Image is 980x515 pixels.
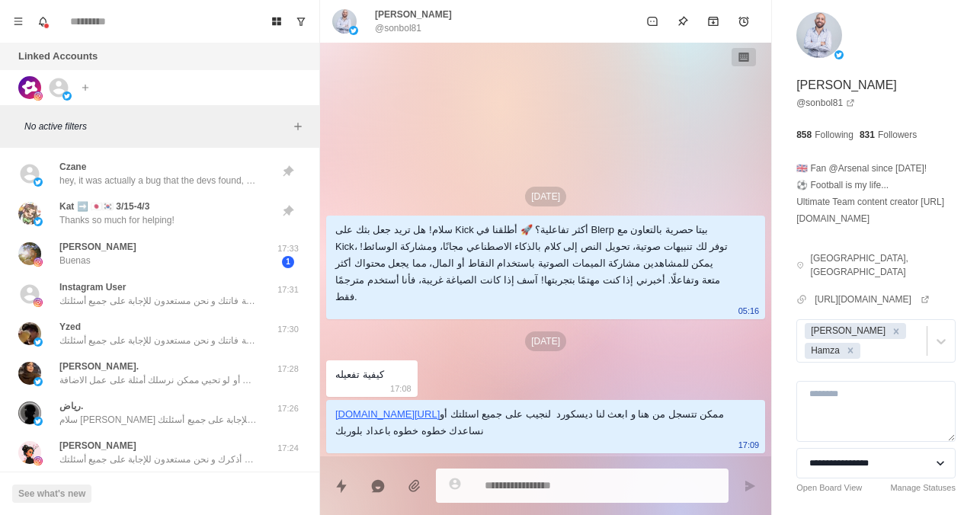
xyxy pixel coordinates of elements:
button: Quick replies [326,471,357,501]
p: 17:09 [738,437,760,453]
img: picture [50,194,67,212]
div: كيفية تفعيله [335,366,384,383]
div: ممكن تتسجل من هنا و ابعث لنا ديسكورد لنجيب على جميع اسئلتك أو نساعدك خطوه خطوه باعداد بلوربك [335,406,732,440]
img: picture [796,12,842,58]
p: No active filters [24,120,289,133]
div: [PERSON_NAME] [806,323,888,339]
p: سلام حبيت أذكرك لو الرسالة سابقة فاتتك و نحن مستعدون للإجابة على جميع أسئلتك [59,294,258,308]
button: Archive [698,6,729,37]
button: Add media [399,471,430,501]
div: سلام! هل تريد جعل بثك على Kick أكثر تفاعلية؟ 🚀 أطلقنا في Blerp بيتا حصرية بالتعاون مع Kick، توفر ... [335,222,732,305]
button: Add filters [289,117,307,136]
img: picture [18,322,41,345]
p: [PERSON_NAME]. [59,360,139,373]
p: [PERSON_NAME] [59,439,136,453]
img: picture [50,139,67,156]
button: Add account [76,78,94,97]
p: 17:08 [390,380,412,397]
a: Manage Statuses [890,481,956,494]
img: picture [18,362,41,385]
p: Yzed [59,320,81,334]
p: Following [815,128,853,142]
p: رياض. [59,399,83,413]
img: picture [18,441,41,464]
img: picture [34,217,43,226]
img: picture [34,456,43,465]
img: picture [34,417,43,426]
img: picture [34,257,43,267]
p: Kat ➡️ 🇯🇵🇰🇷 3/15-4/3 [59,200,149,213]
button: Show unread conversations [289,9,313,34]
p: 17:31 [269,283,307,296]
div: Remove Hamza [842,343,859,359]
button: Reply with AI [363,471,393,501]
a: [URL][DOMAIN_NAME] [815,293,930,306]
img: picture [18,76,41,99]
img: picture [349,26,358,35]
button: Board View [264,9,289,34]
p: Thanks so much for helping! [59,213,175,227]
p: 🇬🇧 Fan @Arsenal since [DATE]! ⚽ Football is my life... Ultimate Team content creator [URL][DOMAIN... [796,160,956,227]
p: Linked Accounts [18,49,98,64]
span: 1 [282,256,294,268]
button: Mark as unread [637,6,668,37]
p: سلام حبيت أذكرك لو الرسالة سابقة فاتتك و نحن مستعدون للإجابة على جميع أسئلتك أو لو تحبي ممكن نرسل... [59,373,258,387]
button: Menu [6,9,30,34]
div: Hamza [806,343,842,359]
button: Add reminder [729,6,759,37]
p: 17:24 [269,442,307,455]
p: @sonbol81 [375,21,421,35]
button: Send message [735,471,765,501]
p: Instagram User [59,280,126,294]
p: 05:16 [738,302,760,319]
p: سلام مشاعل حبيت فقط أذكرك و نحن مستعدون للإجابة على جميع أسئلتك [59,453,258,466]
button: See what's new [12,485,91,503]
img: picture [50,75,67,93]
p: 17:26 [269,402,307,415]
img: picture [50,305,67,323]
p: [PERSON_NAME] [375,8,452,21]
img: picture [834,50,844,59]
button: Notifications [30,9,55,34]
a: @sonbol81 [796,96,855,110]
p: hey, it was actually a bug that the devs found, they had pushed up a short-term fix while they pa... [59,174,258,187]
p: 831 [860,128,875,142]
p: 17:33 [269,242,307,255]
img: picture [34,377,43,386]
div: Remove Jayson [888,323,905,339]
img: picture [18,401,41,424]
p: Followers [878,128,917,142]
img: picture [18,202,41,225]
a: Open Board View [796,481,862,494]
p: Buenas [59,254,91,267]
p: سلام حبيت أذكرك لو الرسالة سابقة فاتتك و نحن مستعدون للإجابة على جميع أسئلتك [59,334,258,347]
p: [GEOGRAPHIC_DATA], [GEOGRAPHIC_DATA] [811,251,956,279]
p: [PERSON_NAME] [59,240,136,254]
img: picture [62,91,72,101]
img: picture [34,298,43,307]
p: [DATE] [525,187,566,206]
img: picture [50,250,67,267]
img: picture [18,242,41,265]
button: Pin [668,6,698,37]
a: [DOMAIN_NAME][URL] [335,408,440,420]
p: 858 [796,128,812,142]
p: 17:28 [269,363,307,376]
img: picture [332,9,357,34]
p: Czane [59,160,86,174]
p: [DATE] [525,331,566,351]
img: picture [34,178,43,187]
p: [PERSON_NAME] [796,76,897,94]
p: 17:30 [269,323,307,336]
img: picture [34,91,43,101]
p: سلام [PERSON_NAME] أذكرك لو الرسالة سابقة فاتتك و نحن مستعدون للإجابة على جميع أسئلتك [59,413,258,427]
img: picture [34,337,43,347]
